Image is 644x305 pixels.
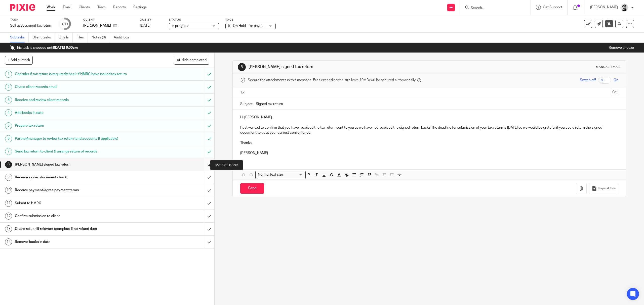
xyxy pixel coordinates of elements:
span: 5 - On Hold - for payment/client approval [228,24,292,28]
div: 5 [5,122,12,129]
p: Hi [PERSON_NAME] , [240,115,618,120]
button: Hide completed [174,56,209,64]
a: Clients [79,5,90,10]
span: Hide completed [181,58,207,62]
span: Request files [598,186,616,190]
img: Cam_2025.jpg [620,4,628,12]
a: Audit logs [114,33,133,42]
h1: Chase refund if relevant (complete if no refund due) [15,225,138,233]
input: Search [470,6,515,11]
p: [PERSON_NAME] [83,23,111,28]
h1: Receive signed documents back [15,174,138,181]
div: Search for option [255,171,306,179]
a: Reports [113,5,126,10]
h1: Prepare tax return [15,122,138,129]
a: Work [47,5,55,10]
a: Subtasks [10,33,29,42]
span: Switch off [580,78,596,83]
div: 11 [5,200,12,207]
div: 7 [5,148,12,155]
div: Manual email [596,65,621,69]
h1: [PERSON_NAME] signed tax return [15,161,138,168]
input: Search for option [285,172,303,177]
a: Team [97,5,106,10]
div: 13 [5,225,12,232]
label: To: [240,90,246,95]
span: Get Support [543,6,562,9]
p: [PERSON_NAME] [590,5,618,10]
div: 14 [5,238,12,245]
small: /14 [64,23,68,25]
div: 12 [5,213,12,220]
button: Cc [611,89,618,96]
h1: Add books in date [15,109,138,117]
span: In progress [172,24,189,28]
h1: Send tax return to client & arrange return of records [15,148,138,155]
p: [PERSON_NAME] [240,150,618,156]
a: Email [63,5,71,10]
div: 4 [5,109,12,116]
h1: [PERSON_NAME] signed tax return [249,64,440,70]
a: Remove snooze [609,46,634,49]
span: On [614,78,618,83]
a: Files [76,33,88,42]
p: I just wanted to confirm that you have received the tax return sent to you as we have not receive... [240,125,618,135]
h1: Consider if tax return is required/check if HMRC have issued tax return [15,70,138,78]
div: 1 [5,71,12,78]
input: Send [240,183,264,194]
h1: Chase client records email [15,83,138,91]
label: Status [169,18,219,22]
h1: Confirm submission to client [15,212,138,220]
div: 8 [5,161,12,168]
label: Subject: [240,101,253,107]
p: This task is snoozed until [10,45,78,50]
div: 8 [238,63,246,71]
span: Secure the attachments in this message. Files exceeding the size limit (10MB) will be secured aut... [248,78,416,83]
label: Client [83,18,134,22]
div: 6 [5,135,12,142]
a: Emails [59,33,73,42]
a: Notes (0) [92,33,110,42]
div: 2 [5,84,12,91]
div: 3 [5,96,12,104]
div: Self assessment tax return [10,23,52,28]
div: 9 [5,174,12,181]
label: Task [10,18,52,22]
span: Normal text size [257,172,284,177]
button: Request files [589,183,618,194]
h1: Partner/manager to review tax return (and accounts if applicable) [15,135,138,142]
span: [DATE] [140,24,150,27]
label: Due by [140,18,163,22]
h1: Receive and review client records [15,96,138,104]
h1: Remove books in date [15,238,138,246]
img: Pixie [10,4,35,11]
h1: Receive payment/agree payment terms [15,186,138,194]
div: 10 [5,187,12,194]
h1: Submit to HMRC [15,199,138,207]
p: Thanks, [240,140,618,145]
div: 7 [61,21,68,27]
label: Tags [225,18,276,22]
a: Settings [133,5,147,10]
button: + Add subtask [5,56,33,64]
a: Client tasks [32,33,55,42]
b: [DATE] 9:00am [54,46,78,49]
